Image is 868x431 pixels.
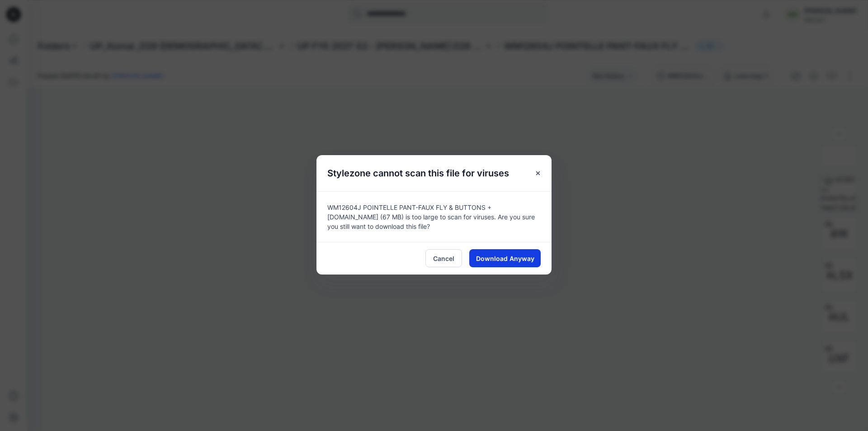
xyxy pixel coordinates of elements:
button: Download Anyway [469,249,541,267]
button: Close [530,165,546,181]
div: WM12604J POINTELLE PANT-FAUX FLY & BUTTONS + [DOMAIN_NAME] (67 MB) is too large to scan for virus... [316,191,552,242]
button: Cancel [425,249,462,267]
h5: Stylezone cannot scan this file for viruses [316,155,520,191]
span: Cancel [433,254,454,263]
span: Download Anyway [476,254,534,263]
